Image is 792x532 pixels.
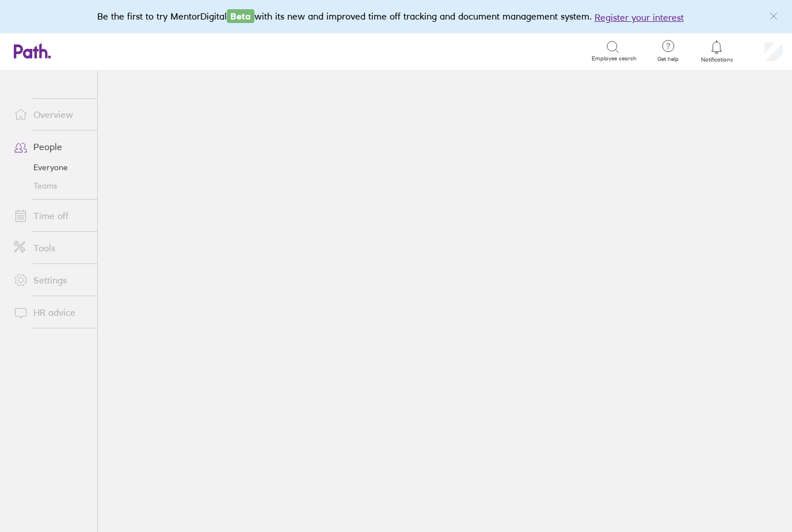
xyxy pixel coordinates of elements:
span: Get help [649,56,687,63]
span: Notifications [698,56,736,63]
a: Everyone [5,158,97,177]
a: Settings [5,269,97,292]
a: People [5,135,97,158]
a: Tools [5,236,97,259]
div: Be the first to try MentorDigital with its new and improved time off tracking and document manage... [97,9,695,24]
a: Notifications [698,39,736,63]
a: Time off [5,204,97,227]
span: Beta [227,9,254,23]
div: Search [129,45,158,56]
a: Overview [5,103,97,126]
span: Employee search [592,55,637,62]
a: HR advice [5,301,97,324]
button: Register your interest [595,10,684,24]
a: Teams [5,177,97,195]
